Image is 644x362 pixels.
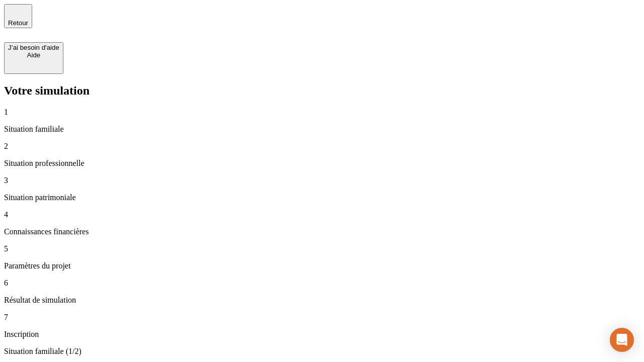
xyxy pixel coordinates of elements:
[4,296,640,305] p: Résultat de simulation
[8,19,28,27] span: Retour
[4,42,63,74] button: J’ai besoin d'aideAide
[4,279,640,288] p: 6
[4,330,640,339] p: Inscription
[4,244,640,253] p: 5
[4,261,640,270] p: Paramètres du projet
[4,210,640,219] p: 4
[4,159,640,168] p: Situation professionnelle
[4,125,640,134] p: Situation familiale
[4,142,640,151] p: 2
[8,51,59,59] div: Aide
[4,84,640,98] h2: Votre simulation
[4,193,640,202] p: Situation patrimoniale
[4,227,640,236] p: Connaissances financières
[8,44,59,51] div: J’ai besoin d'aide
[4,313,640,322] p: 7
[4,347,640,356] p: Situation familiale (1/2)
[610,328,634,352] div: Open Intercom Messenger
[4,108,640,117] p: 1
[4,4,32,28] button: Retour
[4,176,640,185] p: 3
